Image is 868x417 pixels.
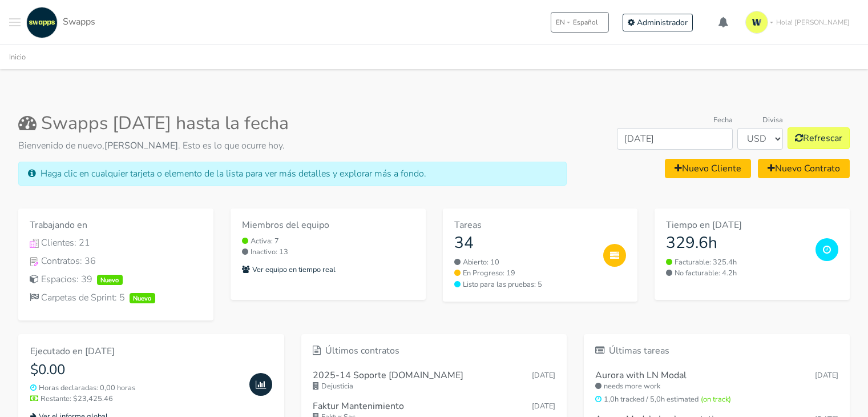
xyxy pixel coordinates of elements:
h3: 329.6h [666,234,806,253]
a: Nuevo Cliente [665,159,751,178]
h3: 34 [454,234,595,253]
h6: Últimas tareas [595,346,838,356]
img: Icono Contratos [30,257,39,266]
small: Facturable: 325.4h [666,257,806,268]
span: Hola! [PERSON_NAME] [776,17,850,27]
a: 2025-14 Soporte [DOMAIN_NAME] [DATE] Dejusticia [313,366,556,396]
button: Refrescar [788,127,850,149]
small: 1,0h tracked / 5,0h estimated [595,394,838,405]
span: Swapps [63,15,95,28]
span: Nuevo [97,275,123,285]
a: Miembros del equipo Activa: 7 Inactivo: 13 Ver equipo en tiempo real [231,209,426,300]
label: Fecha [713,115,733,126]
a: Administrador [623,14,693,31]
h6: Últimos contratos [313,346,556,356]
button: Toggle navigation menu [9,7,21,38]
h6: Faktur Mantenimiento [313,401,404,412]
small: No facturable: 4.2h [666,268,806,279]
a: Nuevo Contrato [758,159,850,178]
h6: Miembros del equipo [242,220,414,231]
span: Sep 04, 2025 12:53 [532,401,555,411]
span: Español [573,17,598,27]
img: isotipo-3-3e143c57.png [745,11,768,34]
div: Clientes: 21 [30,236,202,250]
h6: Trabajando en [30,220,202,231]
a: Icono de ClientesClientes: 21 [30,236,202,250]
a: Tiempo en [DATE] 329.6h Facturable: 325.4h No facturable: 4.2h [655,209,850,300]
div: Contratos: 36 [30,254,202,268]
button: ENEspañol [551,12,609,33]
div: Carpetas de Sprint: 5 [30,291,202,304]
small: Inactivo: 13 [242,247,414,258]
small: Ver equipo en tiempo real [242,264,336,275]
span: Nuevo [130,293,155,303]
small: Dejusticia [313,381,556,392]
img: swapps-linkedin-v2.jpg [26,7,58,38]
h4: $0.00 [30,362,240,378]
a: Aurora with LN Modal [DATE] needs more work 1,0h tracked / 5,0h estimated(on track) [595,366,838,410]
h6: Tareas [454,220,595,231]
h2: Swapps [DATE] hasta la fecha [18,113,567,134]
a: Abierto: 10 [454,257,595,268]
strong: [PERSON_NAME] [104,139,178,152]
a: Inicio [9,52,26,62]
span: (on track) [701,394,731,404]
h6: Tiempo en [DATE] [666,220,806,231]
a: Hola! [PERSON_NAME] [741,6,859,38]
div: Haga clic en cualquier tarjeta o elemento de la lista para ver más detalles y explorar más a fondo. [18,162,567,186]
a: En Progreso: 19 [454,268,595,279]
small: Restante: $23,425.46 [30,394,240,404]
label: Divisa [762,115,783,126]
small: [DATE] [815,370,838,381]
a: Carpetas de Sprint: 5Nuevo [30,291,202,304]
p: Bienvenido de nuevo, . Esto es lo que ocurre hoy. [18,139,567,153]
img: Icono de Clientes [30,239,39,248]
h6: Aurora with LN Modal [595,370,687,381]
a: Espacios: 39Nuevo [30,272,202,286]
h6: Ejecutado en [DATE] [30,346,240,357]
small: Activa: 7 [242,236,414,247]
span: Administrador [637,17,688,28]
a: Tareas 34 [454,220,595,252]
div: Espacios: 39 [30,272,202,286]
a: Icono ContratosContratos: 36 [30,254,202,268]
small: needs more work [595,381,838,392]
span: Sep 04, 2025 15:36 [532,370,555,380]
a: Swapps [23,7,95,38]
h6: 2025-14 Soporte [DOMAIN_NAME] [313,370,463,381]
a: Listo para las pruebas: 5 [454,279,595,290]
small: Horas declaradas: 0,00 horas [30,383,240,394]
